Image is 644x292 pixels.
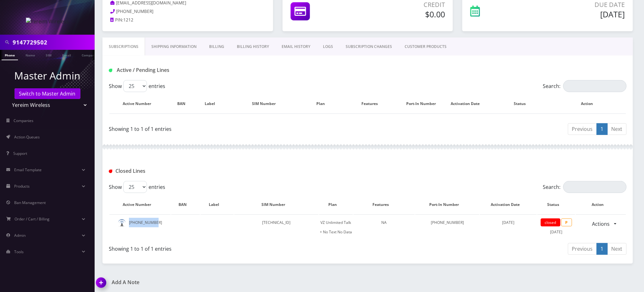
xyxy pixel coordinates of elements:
div: Showing 1 to 1 of 1 entries [109,123,363,133]
input: Search: [563,181,627,193]
span: [DATE] [502,220,515,225]
img: default.png [118,219,126,227]
span: Products [14,184,30,189]
input: Search: [563,80,627,92]
th: SIM Number: activate to sort column ascending [234,196,319,214]
a: Billing History [231,38,275,56]
span: Email Template [14,167,42,172]
th: Label: activate to sort column ascending [198,95,228,113]
a: Email [59,50,74,60]
td: NA [354,214,415,240]
span: 1212 [123,17,133,23]
td: [DATE] [537,214,575,240]
a: PIN: [110,17,123,23]
th: Status: activate to sort column ascending [493,95,554,113]
th: Active Number: activate to sort column ascending [109,95,171,113]
a: Name [22,50,38,60]
a: Next [607,243,627,255]
span: Tools [14,249,24,254]
a: 1 [597,243,608,255]
a: 1 [597,123,608,135]
h5: [DATE] [525,9,625,19]
th: BAN: activate to sort column ascending [171,196,200,214]
a: CUSTOMER PRODUCTS [398,38,453,56]
a: Billing [203,38,231,56]
a: Switch to Master Admin [15,88,80,99]
h1: Active / Pending Lines [109,67,275,73]
a: SUBSCRIPTION CHANGES [339,38,398,56]
label: Search: [543,181,627,193]
a: Subscriptions [102,38,145,56]
span: closed [541,219,560,226]
th: Port-In Number: activate to sort column ascending [415,196,479,214]
span: Companies [14,118,34,123]
label: Search: [543,80,627,92]
th: Activation Date: activate to sort column ascending [445,95,492,113]
span: [PHONE_NUMBER] [116,9,154,14]
div: Showing 1 to 1 of 1 entries [109,242,363,253]
a: LOGS [317,38,339,56]
select: Showentries [123,181,147,193]
a: Phone [2,50,18,60]
th: BAN: activate to sort column ascending [171,95,197,113]
a: Previous [568,243,597,255]
a: Shipping Information [145,38,203,56]
span: Order / Cart / Billing [15,216,50,222]
img: Yereim Wireless [26,18,69,25]
th: Plan: activate to sort column ascending [306,95,342,113]
th: Label: activate to sort column ascending [201,196,234,214]
label: Show entries [109,181,165,193]
span: P [561,219,572,226]
a: EMAIL HISTORY [275,38,317,56]
span: Admin [14,233,26,238]
th: Active Number: activate to sort column descending [109,196,171,214]
th: Action : activate to sort column ascending [576,196,626,214]
th: SIM Number: activate to sort column ascending [229,95,306,113]
th: Features: activate to sort column ascending [342,95,403,113]
a: Previous [568,123,597,135]
td: [PHONE_NUMBER] [109,214,171,240]
span: Ban Management [14,200,46,205]
img: Closed Lines [109,170,112,173]
th: Action: activate to sort column ascending [554,95,626,113]
input: Search in Company [13,36,93,48]
img: Active / Pending Lines [109,69,112,72]
th: Plan: activate to sort column ascending [319,196,353,214]
h1: Closed Lines [109,168,275,174]
th: Port-In Number: activate to sort column ascending [404,95,444,113]
td: [PHONE_NUMBER] [415,214,479,240]
label: Show entries [109,80,165,92]
a: SIM [43,50,55,60]
span: Action Queues [14,134,40,140]
td: [TECHNICAL_ID] [234,214,319,240]
span: Support [13,151,27,156]
a: Actions [588,218,614,230]
a: Company [79,50,100,60]
th: Activation Date: activate to sort column ascending [480,196,537,214]
h5: $0.00 [359,9,445,19]
td: VZ Unlimited Talk + No Text No Data [319,214,353,240]
a: Next [607,123,627,135]
th: Features: activate to sort column ascending [354,196,415,214]
select: Showentries [123,80,147,92]
a: Add A Note [96,279,363,285]
th: Status: activate to sort column ascending [537,196,575,214]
